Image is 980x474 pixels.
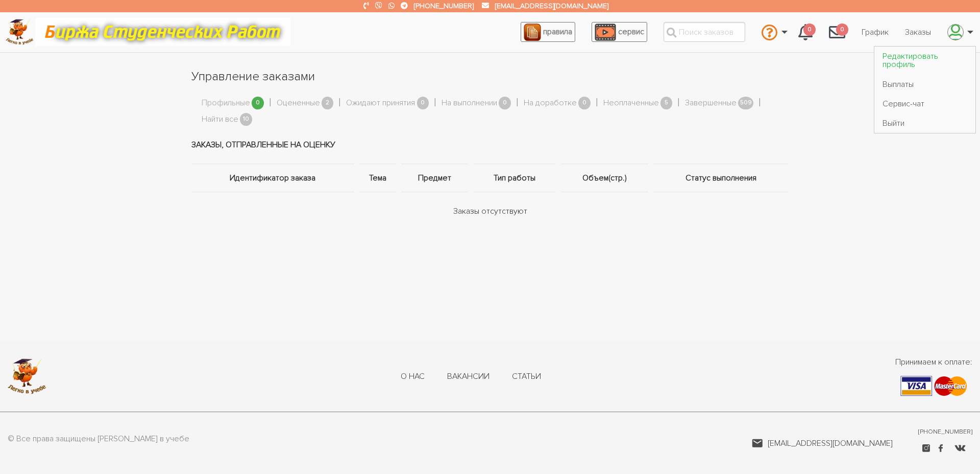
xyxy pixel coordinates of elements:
a: Выплаты [874,74,975,94]
span: 0 [252,97,264,109]
a: [PHONE_NUMBER] [414,2,474,10]
a: [PHONE_NUMBER] [918,427,972,437]
a: Завершенные [685,97,737,110]
span: 0 [578,97,591,109]
a: Вакансии [447,371,489,382]
span: Принимаем к оплате: [895,356,972,368]
th: Статус выполнения [651,164,789,192]
span: 0 [836,24,848,36]
a: О нас [401,371,425,382]
p: © Все права защищены [PERSON_NAME] в учебе [8,433,189,446]
a: правила [521,22,575,42]
a: сервис [592,22,647,42]
span: сервис [618,27,644,37]
span: 10 [240,113,252,126]
a: Статьи [512,371,541,382]
td: Заказы отсутствуют [191,192,789,231]
img: agreement_icon-feca34a61ba7f3d1581b08bc946b2ec1ccb426f67415f344566775c155b7f62c.png [524,24,541,41]
a: График [853,22,897,42]
span: 0 [803,24,816,36]
th: Идентификатор заказа [191,164,357,192]
a: [EMAIL_ADDRESS][DOMAIN_NAME] [495,2,608,10]
a: [EMAIL_ADDRESS][DOMAIN_NAME] [752,437,893,449]
img: payment-9f1e57a40afa9551f317c30803f4599b5451cfe178a159d0fc6f00a10d51d3ba.png [900,376,967,396]
span: 509 [738,97,753,109]
h1: Управление заказами [191,68,789,85]
span: 0 [417,97,429,109]
a: 0 [790,18,821,46]
th: Объем(стр.) [558,164,651,192]
a: Оцененные [277,97,320,110]
span: [EMAIL_ADDRESS][DOMAIN_NAME] [768,437,893,449]
th: Предмет [399,164,470,192]
td: Заказы, отправленные на оценку [191,126,789,164]
a: Неоплаченные [603,97,659,110]
a: Профильные [202,97,250,110]
th: Тема [357,164,399,192]
img: logo-c4363faeb99b52c628a42810ed6dfb4293a56d4e4775eb116515dfe7f33672af.png [6,19,34,45]
a: На доработке [524,97,577,110]
img: motto-12e01f5a76059d5f6a28199ef077b1f78e012cfde436ab5cf1d4517935686d32.gif [35,18,290,46]
a: Заказы [897,22,939,42]
a: Сервис-чат [874,94,975,114]
span: правила [543,27,572,37]
a: 0 [821,18,853,46]
a: Найти все [202,113,238,126]
th: Тип работы [471,164,558,192]
span: 5 [660,97,673,109]
a: На выполнении [442,97,497,110]
a: Ожидают принятия [346,97,415,110]
input: Поиск заказов [664,22,745,42]
span: 2 [322,97,334,109]
a: Выйти [874,114,975,133]
a: Редактировать профиль [874,47,975,74]
img: play_icon-49f7f135c9dc9a03216cfdbccbe1e3994649169d890fb554cedf0eac35a01ba8.png [595,24,616,41]
img: logo-c4363faeb99b52c628a42810ed6dfb4293a56d4e4775eb116515dfe7f33672af.png [8,358,46,394]
span: 0 [499,97,511,109]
